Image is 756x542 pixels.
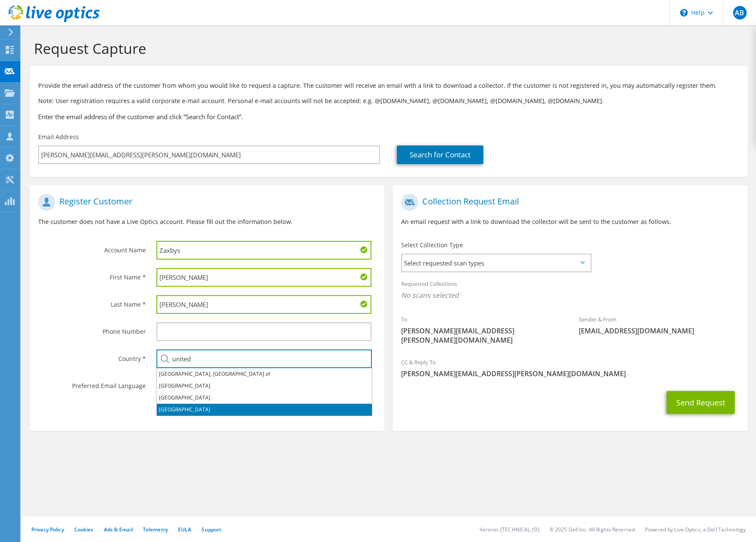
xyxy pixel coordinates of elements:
[38,241,146,254] label: Account Name
[393,275,747,306] div: Requested Collections
[401,241,463,249] label: Select Collection Type
[38,268,146,282] label: First Name *
[38,81,739,90] p: Provide the email address of the customer from whom you would like to request a capture. The cust...
[401,326,561,345] span: [PERSON_NAME][EMAIL_ADDRESS][PERSON_NAME][DOMAIN_NAME]
[74,526,94,533] a: Cookies
[38,322,146,336] label: Phone Number
[579,326,739,335] span: [EMAIL_ADDRESS][DOMAIN_NAME]
[38,112,739,121] h3: Enter the email address of the customer and click “Search for Contact”.
[401,291,739,300] span: No scans selected
[550,526,635,533] li: © 2025 Dell Inc. All Rights Reserved
[397,145,483,164] a: Search for Contact
[645,526,746,533] li: Powered by Live Optics, a Dell Technology
[104,526,133,533] a: Ads & Email
[38,377,146,390] label: Preferred Email Language
[157,404,372,416] li: [GEOGRAPHIC_DATA]
[157,368,372,380] li: [GEOGRAPHIC_DATA], [GEOGRAPHIC_DATA] of
[34,39,739,57] h1: Request Capture
[733,6,747,20] span: AB
[393,310,570,349] div: To
[480,526,539,533] li: Version: [TECHNICAL_ID]
[38,217,376,226] p: The customer does not have a Live Optics account. Please fill out the information below.
[201,526,221,533] a: Support
[157,380,372,392] li: [GEOGRAPHIC_DATA]
[157,392,372,404] li: [GEOGRAPHIC_DATA]
[401,369,739,378] span: [PERSON_NAME][EMAIL_ADDRESS][PERSON_NAME][DOMAIN_NAME]
[38,349,146,363] label: Country *
[393,353,747,383] div: CC & Reply To
[667,391,735,414] button: Send Request
[143,526,168,533] a: Telemetry
[178,526,191,533] a: EULA
[38,96,739,106] p: Note: User registration requires a valid corporate e-mail account. Personal e-mail accounts will ...
[31,526,64,533] a: Privacy Policy
[38,133,79,141] label: Email Address
[38,295,146,309] label: Last Name *
[402,254,590,271] span: Select requested scan types
[38,194,371,211] h1: Register Customer
[401,194,734,211] h1: Collection Request Email
[570,310,748,340] div: Sender & From
[680,9,688,17] svg: \n
[401,217,739,226] p: An email request with a link to download the collector will be sent to the customer as follows.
